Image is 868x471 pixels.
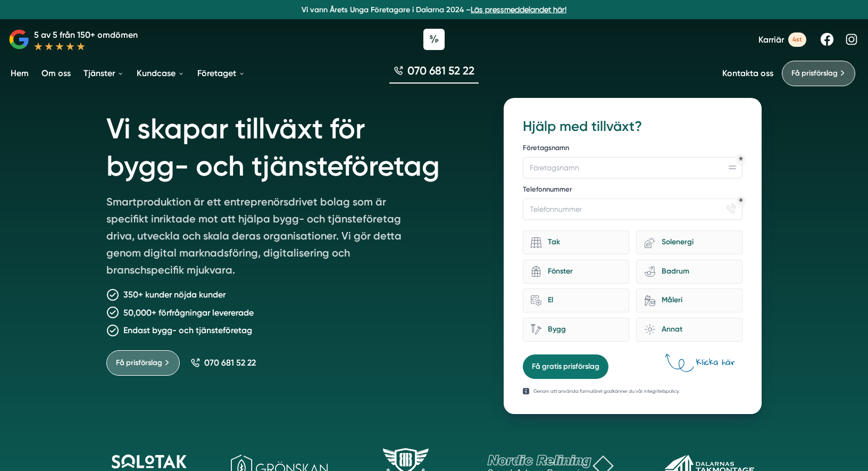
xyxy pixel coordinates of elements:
p: 5 av 5 från 150+ omdömen [34,28,138,42]
span: 070 681 52 22 [407,63,474,78]
span: 4st [788,32,806,47]
a: Karriär 4st [758,32,806,47]
label: Företagsnamn [523,143,742,155]
span: Få prisförslag [791,68,838,79]
div: Obligatoriskt [739,198,743,202]
a: Kontakta oss [722,68,773,78]
span: Karriär [758,35,784,45]
a: Hem [9,60,31,87]
h3: Hjälp med tillväxt? [523,117,742,136]
p: Endast bygg- och tjänsteföretag [123,324,252,337]
a: Få prisförslag [106,350,180,376]
button: Få gratis prisförslag [523,354,608,379]
a: 070 681 52 22 [389,63,479,84]
a: Företaget [195,60,247,87]
a: Läs pressmeddelandet här! [471,5,566,14]
span: Få prisförslag [116,357,162,369]
h1: Vi skapar tillväxt för bygg- och tjänsteföretag [106,98,478,193]
a: Om oss [39,60,73,87]
label: Telefonnummer [523,185,742,196]
a: Få prisförslag [782,61,855,86]
input: Företagsnamn [523,157,742,178]
a: Kundcase [135,60,187,87]
div: Obligatoriskt [739,156,743,161]
input: Telefonnummer [523,199,742,220]
p: Genom att använda formuläret godkänner du vår integritetspolicy. [533,387,680,395]
p: 350+ kunder nöjda kunder [123,288,226,301]
p: Vi vann Årets Unga Företagare i Dalarna 2024 – [4,4,864,15]
a: Tjänster [81,60,126,87]
p: Smartproduktion är ett entreprenörsdrivet bolag som är specifikt inriktade mot att hjälpa bygg- o... [106,193,413,283]
a: 070 681 52 22 [190,358,256,368]
p: 50,000+ förfrågningar levererade [123,306,254,319]
span: 070 681 52 22 [204,358,256,368]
